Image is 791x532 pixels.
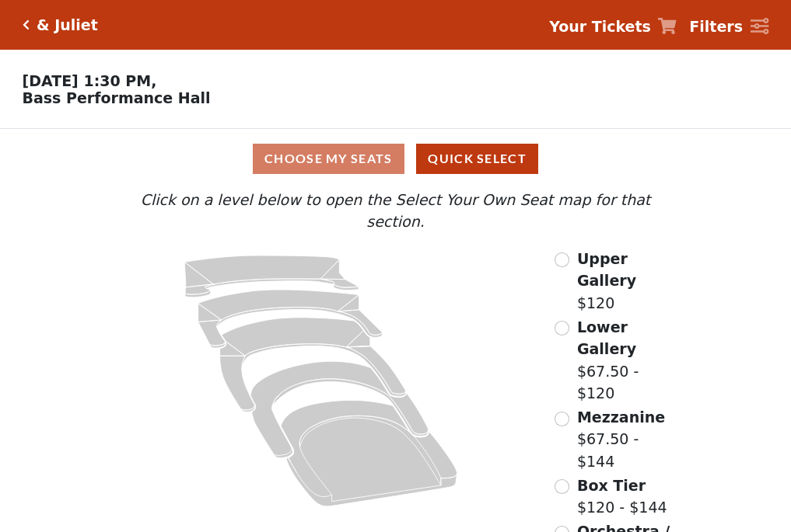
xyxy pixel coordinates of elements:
label: $67.50 - $144 [577,406,681,473]
path: Orchestra / Parterre Circle - Seats Available: 23 [282,400,458,506]
button: Quick Select [416,144,538,174]
span: Mezzanine [577,409,665,426]
span: Upper Gallery [577,250,636,290]
path: Upper Gallery - Seats Available: 295 [185,256,359,297]
p: Click on a level below to open the Select Your Own Seat map for that section. [110,189,681,233]
h5: & Juliet [37,16,98,34]
label: $120 - $144 [577,475,667,519]
strong: Filters [689,18,743,35]
a: Click here to go back to filters [23,19,30,30]
a: Filters [689,16,768,38]
label: $67.50 - $120 [577,316,681,405]
strong: Your Tickets [549,18,651,35]
span: Box Tier [577,477,646,494]
a: Your Tickets [549,16,677,38]
path: Lower Gallery - Seats Available: 59 [198,290,383,348]
span: Lower Gallery [577,318,636,358]
label: $120 [577,248,681,315]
